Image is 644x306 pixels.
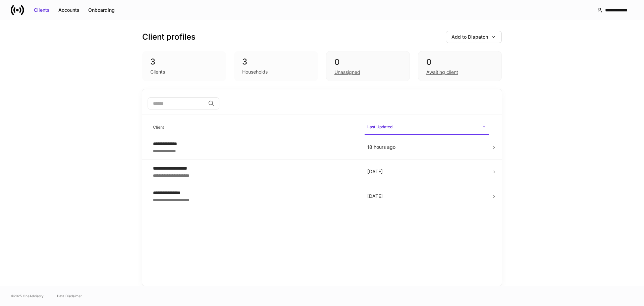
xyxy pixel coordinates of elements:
p: [DATE] [367,193,486,200]
span: Last Updated [365,120,489,135]
div: 0 [334,57,401,68]
button: Clients [30,5,54,15]
div: 0 [426,57,493,68]
a: Data Disclaimer [57,293,82,299]
div: 0Awaiting client [418,51,502,81]
h6: Client [153,124,164,130]
button: Accounts [54,5,84,15]
span: Client [150,121,359,134]
div: Awaiting client [426,69,458,76]
button: Onboarding [84,5,119,15]
p: [DATE] [367,168,486,175]
div: Unassigned [334,69,360,76]
div: Add to Dispatch [451,34,488,40]
div: 3 [242,56,310,67]
p: 18 hours ago [367,144,486,150]
div: Onboarding [88,7,115,13]
span: © 2025 OneAdvisory [11,293,44,299]
button: Add to Dispatch [446,31,502,43]
div: Accounts [58,7,79,13]
div: 3 [150,56,218,67]
h3: Client profiles [142,32,196,42]
div: Households [242,69,268,75]
div: Clients [34,7,50,13]
div: 0Unassigned [326,51,410,81]
h6: Last Updated [367,124,392,130]
div: Clients [150,69,165,75]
